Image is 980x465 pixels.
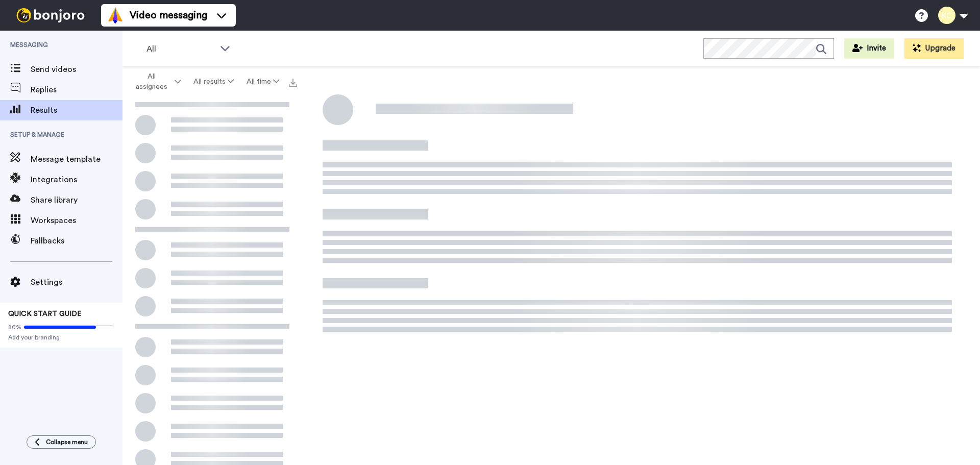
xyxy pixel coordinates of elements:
[904,38,964,59] button: Upgrade
[130,8,207,22] span: Video messaging
[844,38,894,59] button: Invite
[286,74,300,89] button: Export all results that match these filters now.
[12,8,89,22] img: bj-logo-header-white.svg
[131,71,173,92] span: All assignees
[31,63,122,76] span: Send videos
[31,235,122,247] span: Fallbacks
[31,84,122,96] span: Replies
[146,43,215,55] span: All
[8,333,114,341] span: Add your branding
[187,72,240,91] button: All results
[289,79,297,87] img: export.svg
[31,194,122,206] span: Share library
[27,435,96,449] button: Collapse menu
[31,104,122,116] span: Results
[31,174,122,186] span: Integrations
[31,276,122,288] span: Settings
[31,153,122,165] span: Message template
[8,310,82,317] span: QUICK START GUIDE
[8,323,21,331] span: 80%
[240,72,286,91] button: All time
[31,214,122,227] span: Workspaces
[107,7,124,23] img: vm-color.svg
[125,67,187,96] button: All assignees
[46,438,88,446] span: Collapse menu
